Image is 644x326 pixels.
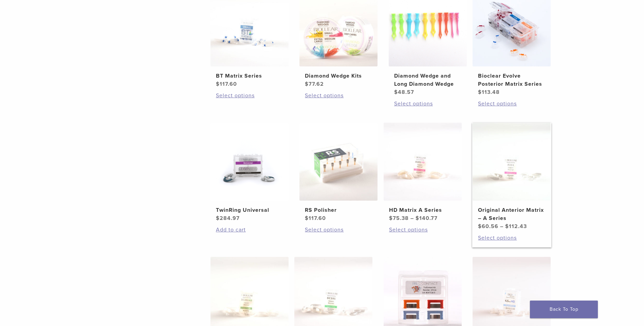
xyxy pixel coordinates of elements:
[210,123,289,201] img: TwinRing Universal
[410,215,414,222] span: –
[416,215,438,222] bdi: 140.77
[389,206,456,214] h2: HD Matrix A Series
[216,72,283,80] h2: BT Matrix Series
[500,223,503,230] span: –
[505,223,527,230] bdi: 112.43
[305,226,372,234] a: Select options for “RS Polisher”
[305,81,324,87] bdi: 77.62
[299,123,378,222] a: RS PolisherRS Polisher $117.60
[394,89,414,96] bdi: 48.57
[216,91,283,100] a: Select options for “BT Matrix Series”
[383,123,462,222] a: HD Matrix A SeriesHD Matrix A Series
[305,206,372,214] h2: RS Polisher
[305,91,372,100] a: Select options for “Diamond Wedge Kits”
[305,72,372,80] h2: Diamond Wedge Kits
[389,215,409,222] bdi: 75.38
[210,123,289,222] a: TwinRing UniversalTwinRing Universal $284.97
[394,100,461,108] a: Select options for “Diamond Wedge and Long Diamond Wedge”
[216,215,220,222] span: $
[478,72,545,88] h2: Bioclear Evolve Posterior Matrix Series
[216,206,283,214] h2: TwinRing Universal
[478,223,482,230] span: $
[473,123,551,201] img: Original Anterior Matrix - A Series
[394,72,461,88] h2: Diamond Wedge and Long Diamond Wedge
[472,123,551,230] a: Original Anterior Matrix - A SeriesOriginal Anterior Matrix – A Series
[305,81,309,87] span: $
[305,215,326,222] bdi: 117.60
[216,81,237,87] bdi: 117.60
[299,123,378,201] img: RS Polisher
[478,89,482,96] span: $
[389,226,456,234] a: Select options for “HD Matrix A Series”
[505,223,509,230] span: $
[530,301,598,318] a: Back To Top
[478,89,500,96] bdi: 113.48
[216,226,283,234] a: Add to cart: “TwinRing Universal”
[394,89,398,96] span: $
[384,123,462,201] img: HD Matrix A Series
[416,215,419,222] span: $
[478,234,545,242] a: Select options for “Original Anterior Matrix - A Series”
[216,81,220,87] span: $
[305,215,309,222] span: $
[478,206,545,222] h2: Original Anterior Matrix – A Series
[216,215,240,222] bdi: 284.97
[389,215,393,222] span: $
[478,100,545,108] a: Select options for “Bioclear Evolve Posterior Matrix Series”
[478,223,498,230] bdi: 60.56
